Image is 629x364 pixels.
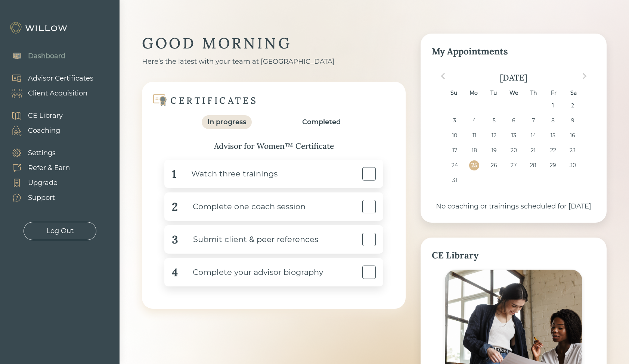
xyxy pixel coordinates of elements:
[548,101,558,111] div: Choose Friday, August 1st, 2025
[528,116,538,126] div: Choose Thursday, August 7th, 2025
[176,166,278,182] div: Watch three trainings
[469,88,479,98] div: Mo
[579,70,591,82] button: Next Month
[489,160,499,170] div: Choose Tuesday, August 26th, 2025
[449,88,459,98] div: Su
[432,201,595,211] div: No coaching or trainings scheduled for [DATE]
[142,34,406,53] div: GOOD MORNING
[28,51,65,61] div: Dashboard
[178,264,323,281] div: Complete your advisor biography
[568,101,578,111] div: Choose Saturday, August 2nd, 2025
[568,131,578,141] div: Choose Saturday, August 16th, 2025
[509,131,519,141] div: Choose Wednesday, August 13th, 2025
[509,145,519,156] div: Choose Wednesday, August 20th, 2025
[528,160,538,170] div: Choose Thursday, August 28th, 2025
[568,116,578,126] div: Choose Saturday, August 9th, 2025
[178,198,306,215] div: Complete one coach session
[489,145,499,156] div: Choose Tuesday, August 19th, 2025
[28,73,93,84] div: Advisor Certificates
[4,160,70,175] a: Refer & Earn
[450,160,460,170] div: Choose Sunday, August 24th, 2025
[172,198,178,215] div: 2
[28,88,87,98] div: Client Acquisition
[568,160,578,170] div: Choose Saturday, August 30th, 2025
[509,88,519,98] div: We
[469,131,479,141] div: Choose Monday, August 11th, 2025
[469,145,479,156] div: Choose Monday, August 18th, 2025
[489,88,499,98] div: Tu
[432,72,595,83] div: [DATE]
[4,71,93,86] a: Advisor Certificates
[450,116,460,126] div: Choose Sunday, August 3rd, 2025
[528,131,538,141] div: Choose Thursday, August 14th, 2025
[469,116,479,126] div: Choose Monday, August 4th, 2025
[450,145,460,156] div: Choose Sunday, August 17th, 2025
[432,45,595,58] div: My Appointments
[450,175,460,185] div: Choose Sunday, August 31st, 2025
[178,231,318,248] div: Submit client & peer references
[207,117,246,127] div: In progress
[4,145,70,160] a: Settings
[432,249,595,262] div: CE Library
[548,160,558,170] div: Choose Friday, August 29th, 2025
[28,111,63,121] div: CE Library
[170,95,258,106] div: CERTIFICATES
[450,131,460,141] div: Choose Sunday, August 10th, 2025
[548,116,558,126] div: Choose Friday, August 8th, 2025
[434,101,593,190] div: month 2025-08
[489,116,499,126] div: Choose Tuesday, August 5th, 2025
[46,226,74,236] div: Log Out
[529,88,539,98] div: Th
[172,231,178,248] div: 3
[28,193,55,203] div: Support
[172,166,176,182] div: 1
[9,22,69,34] img: Willow
[568,145,578,156] div: Choose Saturday, August 23rd, 2025
[4,86,93,101] a: Client Acquisition
[28,178,58,188] div: Upgrade
[437,70,449,82] button: Previous Month
[4,108,63,123] a: CE Library
[509,116,519,126] div: Choose Wednesday, August 6th, 2025
[509,160,519,170] div: Choose Wednesday, August 27th, 2025
[28,163,70,173] div: Refer & Earn
[302,117,341,127] div: Completed
[142,57,406,67] div: Here’s the latest with your team at [GEOGRAPHIC_DATA]
[172,264,178,281] div: 4
[4,123,63,138] a: Coaching
[28,126,60,136] div: Coaching
[489,131,499,141] div: Choose Tuesday, August 12th, 2025
[28,148,56,158] div: Settings
[4,175,70,190] a: Upgrade
[548,88,558,98] div: Fr
[528,145,538,156] div: Choose Thursday, August 21st, 2025
[548,131,558,141] div: Choose Friday, August 15th, 2025
[568,88,579,98] div: Sa
[4,48,65,63] a: Dashboard
[157,140,391,152] div: Advisor for Women™ Certificate
[469,160,479,170] div: Choose Monday, August 25th, 2025
[548,145,558,156] div: Choose Friday, August 22nd, 2025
